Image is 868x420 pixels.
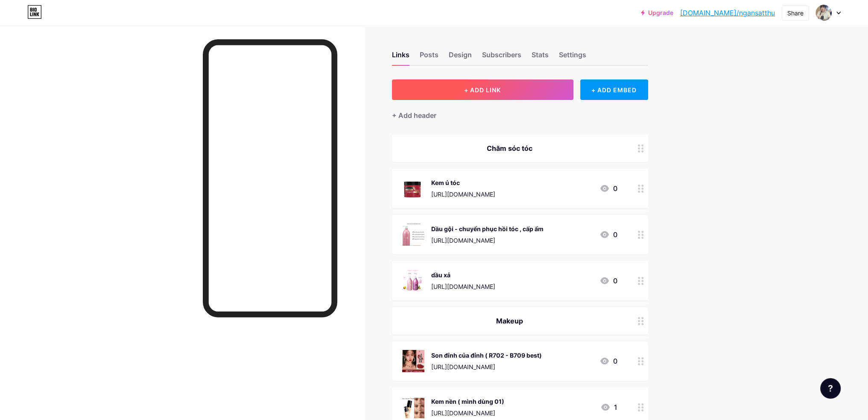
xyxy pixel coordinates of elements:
[599,229,617,240] div: 0
[600,402,617,412] div: 1
[431,362,542,371] div: [URL][DOMAIN_NAME]
[464,86,501,94] span: + ADD LINK
[402,143,617,153] div: Chăm sóc tóc
[431,351,542,360] div: Son đỉnh của đỉnh ( R702 - B709 best)
[392,50,409,65] div: Links
[420,50,438,65] div: Posts
[815,5,832,21] img: ngansatthu
[482,50,521,65] div: Subscribers
[392,110,436,120] div: + Add header
[431,397,504,406] div: Kem nền ( mình dùng 01)
[402,396,424,418] img: Kem nền ( mình dùng 01)
[431,190,495,199] div: [URL][DOMAIN_NAME]
[641,9,673,16] a: Upgrade
[402,270,424,292] img: dầu xả
[449,50,472,65] div: Design
[431,270,495,279] div: dầu xả
[431,178,495,187] div: Kem ủ tóc
[599,183,617,194] div: 0
[599,276,617,286] div: 0
[392,79,573,100] button: + ADD LINK
[580,79,648,100] div: + ADD EMBED
[599,356,617,366] div: 0
[402,350,424,372] img: Son đỉnh của đỉnh ( R702 - B709 best)
[431,282,495,291] div: [URL][DOMAIN_NAME]
[532,50,549,65] div: Stats
[431,236,544,245] div: [URL][DOMAIN_NAME]
[402,223,424,246] img: Dầu gội - chuyển phục hồi tóc , cấp ẩm
[431,408,504,417] div: [URL][DOMAIN_NAME]
[402,177,424,200] img: Kem ủ tóc
[431,224,544,233] div: Dầu gội - chuyển phục hồi tóc , cấp ẩm
[787,9,804,18] div: Share
[402,316,617,326] div: Makeup
[559,50,586,65] div: Settings
[680,8,775,18] a: [DOMAIN_NAME]/ngansatthu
